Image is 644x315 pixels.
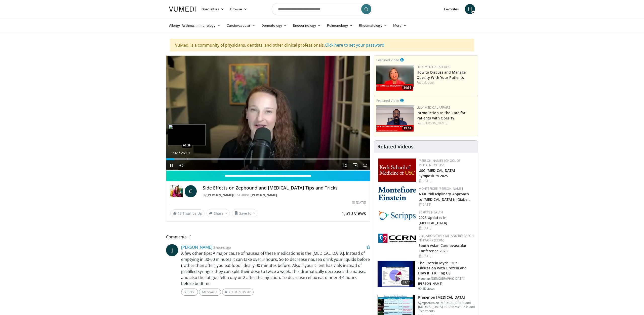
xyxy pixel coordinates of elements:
[418,277,475,281] p: Houston [DEMOGRAPHIC_DATA]
[419,192,471,202] a: A Multidisciplinary Approach to [MEDICAL_DATA] in Diabe…
[441,4,462,14] a: Favorites
[418,301,475,313] p: Symposium on [MEDICAL_DATA] and [MEDICAL_DATA] 2017: Novel Links and Treatments
[290,20,324,30] a: Endocrinology
[377,261,475,291] a: 47:11 The Protein Myth: Our Obsession With Protein and How It Is Killing US Houston [DEMOGRAPHIC_...
[340,160,350,170] button: Playback Rate
[166,244,178,256] a: J
[418,282,475,286] p: [PERSON_NAME]
[417,110,466,120] a: Introduction to the Care for Patients with Obesity
[376,65,414,91] a: 30:56
[222,289,254,296] a: 2 Thumbs Up
[325,42,384,48] a: Click here to set your password
[419,186,463,191] a: Montefiore [PERSON_NAME]
[176,160,186,170] button: Mute
[417,121,476,125] div: Feat.
[465,4,475,14] a: H
[378,234,416,243] img: a04ee3ba-8487-4636-b0fb-5e8d268f3737.png.150x105_q85_autocrop_double_scale_upscale_version-0.2.png
[402,85,413,90] span: 30:56
[166,56,370,171] video-js: Video Player
[376,58,399,62] small: Featured Video
[170,185,183,197] img: Dr. Carolynn Francavilla
[207,209,230,217] button: Share
[402,126,413,131] span: 19:14
[376,105,414,132] a: 19:14
[166,234,370,240] span: Comments 1
[227,4,250,14] a: Browse
[181,289,198,296] a: Reply
[390,20,410,30] a: More
[419,210,443,214] a: Scripps Health
[199,289,221,296] a: Message
[342,210,366,216] span: 1,610 views
[185,185,197,197] a: C
[419,202,474,207] div: [DATE]
[203,185,366,191] h4: Side Effects on Zepbound and [MEDICAL_DATA] Tips and Tricks
[378,210,416,220] img: c9f2b0b7-b02a-4276-a72a-b0cbb4230bc1.jpg.150x105_q85_autocrop_double_scale_upscale_version-0.2.jpg
[181,244,212,250] a: [PERSON_NAME]
[232,209,258,217] button: Save to
[423,80,434,85] a: M. Look
[417,80,476,85] div: Feat.
[352,200,366,205] div: [DATE]
[360,160,370,170] button: Fullscreen
[199,4,227,14] a: Specialties
[417,105,451,110] a: Lilly Medical Affairs
[181,151,190,155] span: 26:19
[378,159,416,182] img: 7b941f1f-d101-407a-8bfa-07bd47db01ba.png.150x105_q85_autocrop_double_scale_upscale_version-0.2.jpg
[419,254,474,258] div: [DATE]
[378,186,416,200] img: b0142b4c-93a1-4b58-8f91-5265c282693c.png.150x105_q85_autocrop_double_scale_upscale_version-0.2.png
[376,65,414,91] img: c98a6a29-1ea0-4bd5-8cf5-4d1e188984a7.png.150x105_q85_crop-smart_upscale.png
[417,65,451,69] a: Lilly Medical Affairs
[169,7,196,12] img: VuMedi Logo
[419,159,461,167] a: [PERSON_NAME] School of Medicine of USC
[178,211,182,216] span: 13
[418,287,435,291] p: 90.4K views
[251,193,277,197] a: [PERSON_NAME]
[423,121,447,125] a: [PERSON_NAME]
[419,243,467,253] a: South Asian Cardiovascular Conference 2025
[166,158,370,160] div: Progress Bar
[258,20,290,30] a: Dermatology
[419,226,474,230] div: [DATE]
[418,261,475,276] h3: The Protein Myth: Our Obsession With Protein and How It Is Killing US
[181,250,370,287] p: A few other tips: A major cause of nausea of these medications is the [MEDICAL_DATA]. Instead of ...
[401,280,413,285] span: 47:11
[419,215,447,225] a: 2025 Updates in [MEDICAL_DATA]
[223,20,258,30] a: Cardiovascular
[179,151,180,155] span: /
[207,193,233,197] a: [PERSON_NAME]
[171,151,178,155] span: 1:02
[324,20,356,30] a: Pulmonology
[419,168,455,178] a: USC [MEDICAL_DATA] Symposium 2025
[170,209,205,217] a: 13 Thumbs Up
[376,98,399,103] small: Featured Video
[203,193,366,197] div: By FEATURING
[170,39,474,51] div: VuMedi is a community of physicians, dentists, and other clinical professionals.
[377,144,414,150] h4: Related Videos
[213,245,231,250] small: 3 hours ago
[168,124,206,145] img: image.jpeg
[418,295,475,300] h3: Primer on [MEDICAL_DATA]
[350,160,360,170] button: Enable picture-in-picture mode
[229,290,231,294] span: 2
[166,160,176,170] button: Pause
[378,261,415,287] img: b7b8b05e-5021-418b-a89a-60a270e7cf82.150x105_q85_crop-smart_upscale.jpg
[166,20,223,30] a: Allergy, Asthma, Immunology
[417,70,466,80] a: How to Discuss and Manage Obesity With Your Patients
[419,234,474,242] a: Collaborative CME and Research Network (CCRN)
[356,20,390,30] a: Rheumatology
[376,105,414,132] img: acc2e291-ced4-4dd5-b17b-d06994da28f3.png.150x105_q85_crop-smart_upscale.png
[419,179,474,183] div: [DATE]
[272,3,372,15] input: Search topics, interventions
